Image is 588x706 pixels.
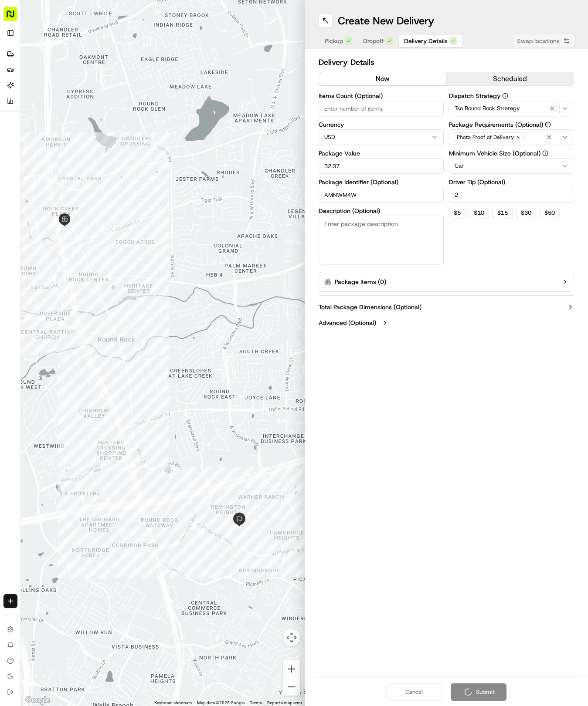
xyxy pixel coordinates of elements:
[23,56,144,65] input: Clear
[148,86,159,96] button: Start new chat
[449,93,574,99] label: Dispatch Strategy
[9,172,16,179] div: 📗
[449,122,574,128] label: Package Requirements (Optional)
[87,193,105,199] span: Pylon
[338,14,434,28] h1: Create New Delivery
[17,171,67,180] span: Knowledge Base
[82,171,140,180] span: API Documentation
[319,318,574,327] button: Advanced (Optional)
[449,150,574,156] label: Minimum Vehicle Size (Optional)
[319,122,444,128] label: Currency
[449,179,574,185] label: Driver Tip (Optional)
[61,192,105,199] a: Powered byPylon
[135,111,159,122] button: See all
[23,695,52,706] img: Google
[74,172,81,179] div: 💻
[319,101,444,116] input: Enter number of items
[325,37,343,45] span: Pickup
[319,179,444,185] label: Package Identifier (Optional)
[27,135,119,142] span: [PERSON_NAME] (Assistant Store Manager)
[404,37,448,45] span: Delivery Details
[449,187,574,203] input: Enter driver tip amount
[319,303,574,311] button: Total Package Dimensions (Optional)
[319,318,376,327] label: Advanced (Optional)
[469,208,489,218] button: $10
[283,629,300,646] button: Map camera controls
[449,208,466,218] button: $5
[449,101,574,116] button: Tso Round Rock Strategy
[457,134,514,141] span: Photo Proof of Delivery
[363,37,384,45] span: Dropoff
[319,187,444,203] input: Enter package identifier
[154,700,192,706] button: Keyboard shortcuts
[455,105,520,112] span: Tso Round Rock Strategy
[319,208,444,214] label: Description (Optional)
[120,135,123,142] span: •
[319,303,421,311] label: Total Package Dimensions (Optional)
[540,208,560,218] button: $50
[319,93,444,99] label: Items Count (Optional)
[23,695,52,706] a: Open this area in Google Maps (opens a new window)
[319,158,444,174] input: Enter package value
[125,135,143,142] span: [DATE]
[197,700,245,705] span: Map data ©2025 Google
[446,72,574,85] button: scheduled
[9,127,23,141] img: Hayden (Assistant Store Manager)
[5,168,70,183] a: 📗Knowledge Base
[283,660,300,678] button: Zoom in
[542,150,548,156] button: Minimum Vehicle Size (Optional)
[319,272,574,292] button: Package Items (0)
[493,208,513,218] button: $15
[516,208,536,218] button: $30
[319,150,444,156] label: Package Value
[70,168,143,183] a: 💻API Documentation
[502,93,508,99] button: Dispatch Strategy
[335,277,386,286] label: Package Items ( 0 )
[250,700,262,705] a: Terms (opens in new tab)
[319,72,446,85] button: now
[39,83,143,92] div: Start new chat
[18,83,34,99] img: 9188753566659_6852d8bf1fb38e338040_72.png
[9,113,58,120] div: Past conversations
[545,122,551,128] button: Package Requirements (Optional)
[449,129,574,145] button: Photo Proof of Delivery
[267,700,302,705] a: Report a map error
[9,83,24,99] img: 1736555255976-a54dd68f-1ca7-489b-9aae-adbdc363a1c4
[319,56,574,68] h2: Delivery Details
[283,678,300,696] button: Zoom out
[39,92,120,99] div: We're available if you need us!
[9,9,26,26] img: Nash
[9,35,159,49] p: Welcome 👋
